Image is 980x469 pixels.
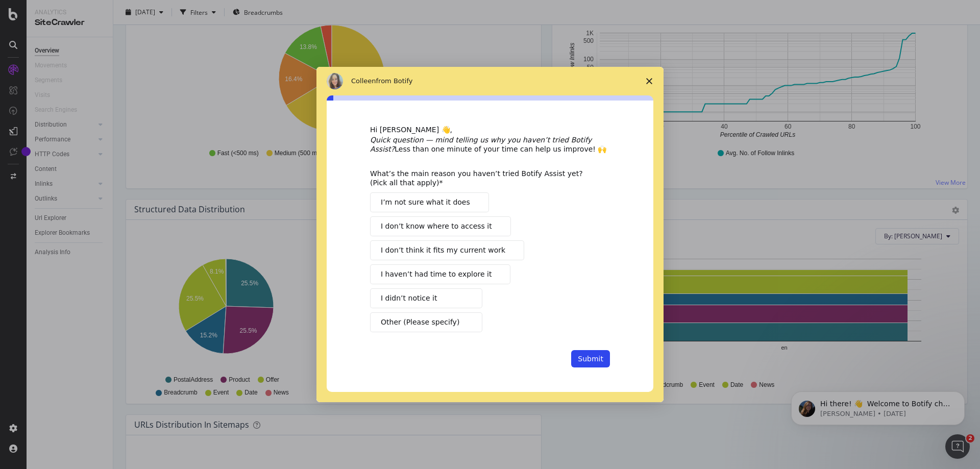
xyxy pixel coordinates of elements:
[327,73,343,89] img: Profile image for Colleen
[370,169,595,187] div: What’s the main reason you haven’t tried Botify Assist yet? (Pick all that apply)
[44,82,176,91] p: Message from Laura, sent 107w ago
[381,197,470,208] span: I’m not sure what it does
[381,245,505,256] span: I don’t think it fits my current work
[381,317,459,328] span: Other (Please specify)
[370,288,482,308] button: I didn’t notice it
[44,72,176,82] p: Hi there! 👋 Welcome to Botify chat support! Have a question? Reply to this message and our team w...
[370,192,489,212] button: I’m not sure what it does
[381,221,492,232] span: I don’t know where to access it
[23,73,39,90] img: Profile image for Laura
[571,350,610,367] button: Submit
[351,77,376,85] span: Colleen
[370,312,482,332] button: Other (Please specify)
[370,216,511,236] button: I don’t know where to access it
[15,64,189,98] div: message notification from Laura, 107w ago. Hi there! 👋 Welcome to Botify chat support! Have a que...
[370,125,610,135] div: Hi [PERSON_NAME] 👋,
[370,240,524,260] button: I don’t think it fits my current work
[370,264,510,284] button: I haven’t had time to explore it
[370,136,592,153] i: Quick question — mind telling us why you haven’t tried Botify Assist?
[370,135,610,154] div: Less than one minute of your time can help us improve! 🙌
[381,293,437,304] span: I didn’t notice it
[381,269,492,280] span: I haven’t had time to explore it
[635,67,664,95] span: Close survey
[376,77,413,85] span: from Botify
